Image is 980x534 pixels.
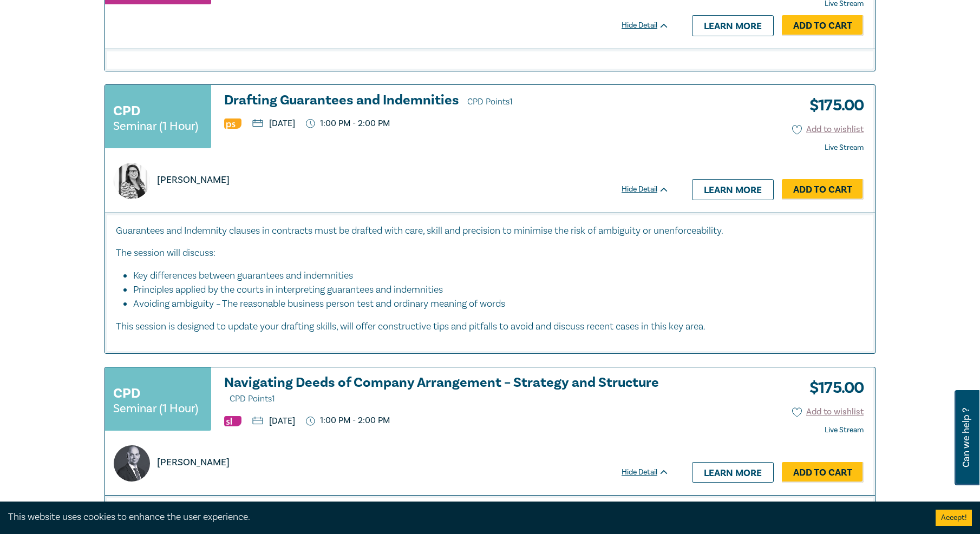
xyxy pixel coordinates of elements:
[792,406,864,418] button: Add to wishlist
[133,269,853,283] li: Key differences between guarantees and indemnities
[113,101,140,121] h3: CPD
[306,118,390,129] p: 1:00 PM - 2:00 PM
[782,179,864,200] a: Add to Cart
[692,179,774,200] a: Learn more
[224,118,241,129] img: Professional Skills
[116,246,864,260] p: The session will discuss:
[224,416,241,426] img: Substantive Law
[622,184,681,195] div: Hide Detail
[8,510,919,524] div: This website uses cookies to enhance the user experience.
[782,462,864,483] a: Add to Cart
[224,93,669,109] h3: Drafting Guarantees and Indemnities
[801,93,864,118] h3: $ 175.00
[825,425,864,435] strong: Live Stream
[825,143,864,153] strong: Live Stream
[113,121,198,131] small: Seminar (1 Hour)
[792,123,864,136] button: Add to wishlist
[224,375,669,406] h3: Navigating Deeds of Company Arrangement – Strategy and Structure
[114,163,150,199] img: https://s3.ap-southeast-2.amazonaws.com/leo-cussen-store-production-content/Contacts/Caroline%20S...
[936,510,972,526] button: Accept cookies
[116,320,864,334] p: This session is designed to update your drafting skills, will offer constructive tips and pitfall...
[157,173,230,187] p: [PERSON_NAME]
[692,15,774,36] a: Learn more
[113,403,198,414] small: Seminar (1 Hour)
[133,297,864,311] li: Avoiding ambiguity – The reasonable business person test and ordinary meaning of words
[252,119,295,128] p: [DATE]
[113,384,140,403] h3: CPD
[801,375,864,400] h3: $ 175.00
[467,96,513,107] span: CPD Points 1
[224,93,669,109] a: Drafting Guarantees and Indemnities CPD Points1
[692,462,774,483] a: Learn more
[157,456,230,470] p: [PERSON_NAME]
[961,397,971,479] span: Can we help ?
[622,20,681,31] div: Hide Detail
[116,224,864,238] p: Guarantees and Indemnity clauses in contracts must be drafted with care, skill and precision to m...
[114,445,150,482] img: https://s3.ap-southeast-2.amazonaws.com/leo-cussen-store-production-content/Contacts/Sergio%20Fre...
[133,283,853,297] li: Principles applied by the courts in interpreting guarantees and indemnities
[224,375,669,406] a: Navigating Deeds of Company Arrangement – Strategy and Structure CPD Points1
[622,467,681,478] div: Hide Detail
[252,417,295,425] p: [DATE]
[782,15,864,36] a: Add to Cart
[306,416,390,426] p: 1:00 PM - 2:00 PM
[230,393,275,404] span: CPD Points 1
